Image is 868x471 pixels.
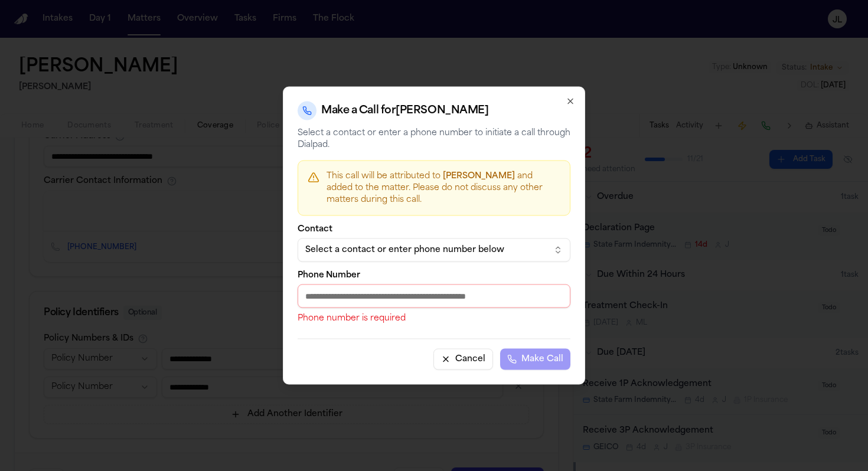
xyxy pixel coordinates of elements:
div: Select a contact or enter phone number below [305,244,544,256]
h2: Make a Call for [PERSON_NAME] [321,103,488,119]
label: Phone Number [298,272,570,280]
label: Contact [298,225,570,234]
p: This call will be attributed to and added to the matter. Please do not discuss any other matters ... [327,171,560,206]
span: [PERSON_NAME] [443,172,515,181]
p: Phone number is required [298,313,570,325]
button: Cancel [433,349,493,370]
p: Select a contact or enter a phone number to initiate a call through Dialpad. [298,127,570,151]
